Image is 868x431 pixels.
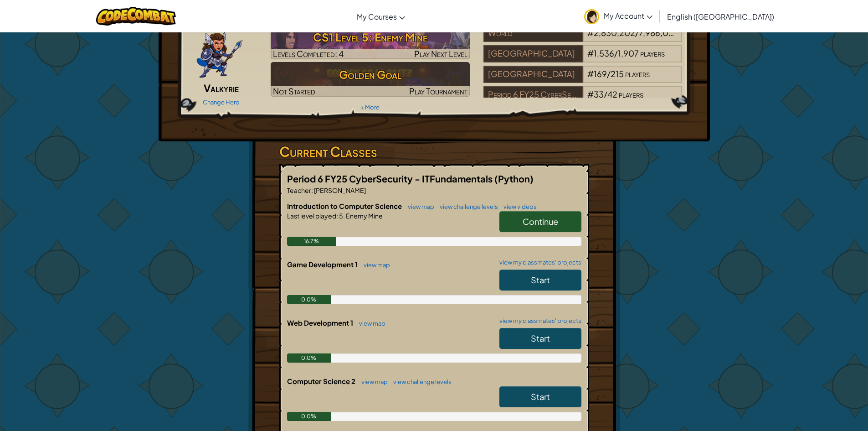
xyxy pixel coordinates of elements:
[587,27,594,38] span: #
[273,48,344,59] span: Levels Completed: 4
[287,173,494,184] span: Period 6 FY25 CyberSecurity - ITFundamentals
[604,11,652,21] span: My Account
[360,104,380,111] a: + More
[495,260,581,265] a: view my classmates' projects
[594,48,614,58] span: 1,536
[483,45,583,62] div: [GEOGRAPHIC_DATA]
[499,203,537,210] a: view videos
[584,9,599,24] img: avatar
[531,333,550,343] span: Start
[409,86,467,96] span: Play Tournament
[435,203,498,210] a: view challenge levels
[663,4,779,29] a: English ([GEOGRAPHIC_DATA])
[336,212,338,220] span: :
[287,318,354,327] span: Web Development 1
[203,99,240,106] a: Change Hero
[495,318,581,324] a: view my classmates' projects
[594,89,604,99] span: 33
[611,68,624,79] span: 215
[531,275,550,285] span: Start
[273,86,315,96] span: Not Started
[271,27,470,47] h3: CS1 Level 5: Enemy Mine
[287,212,336,220] span: Last level played
[483,86,583,104] div: Period 6 FY25 CyberSecurity - ITFundamentals
[287,353,331,363] div: 0.0%
[680,27,704,38] span: players
[483,66,583,83] div: [GEOGRAPHIC_DATA]
[594,68,607,79] span: 169
[639,27,678,38] span: 7,986,029
[287,295,331,304] div: 0.0%
[483,54,683,64] a: [GEOGRAPHIC_DATA]#1,536/1,907players
[483,33,683,44] a: World#2,830,202/7,986,029players
[338,212,345,220] span: 5.
[531,391,550,402] span: Start
[483,25,583,42] div: World
[271,62,470,97] img: Golden Goal
[287,377,357,385] span: Computer Science 2
[359,261,390,269] a: view map
[287,412,331,421] div: 0.0%
[287,202,403,210] span: Introduction to Computer Science
[523,216,558,227] span: Continue
[279,141,589,162] h3: Current Classes
[204,82,239,94] span: Valkyrie
[287,237,336,246] div: 16.7%
[483,74,683,85] a: [GEOGRAPHIC_DATA]#169/215players
[640,48,665,58] span: players
[594,27,635,38] span: 2,830,202
[311,186,313,194] span: :
[345,212,383,220] span: Enemy Mine
[483,95,683,105] a: Period 6 FY25 CyberSecurity - ITFundamentals#33/42players
[619,89,643,99] span: players
[403,203,434,210] a: view map
[271,25,470,59] a: Play Next Level
[587,48,594,58] span: #
[625,68,650,79] span: players
[352,4,410,29] a: My Courses
[271,62,470,97] a: Golden GoalNot StartedPlay Tournament
[313,186,366,194] span: [PERSON_NAME]
[271,64,470,85] h3: Golden Goal
[96,7,176,26] img: CodeCombat logo
[614,48,618,58] span: /
[587,89,594,99] span: #
[618,48,639,58] span: 1,907
[587,68,594,79] span: #
[414,48,467,59] span: Play Next Level
[667,12,774,21] span: English ([GEOGRAPHIC_DATA])
[287,186,311,194] span: Teacher
[607,68,611,79] span: /
[287,260,359,269] span: Game Development 1
[196,25,243,79] img: ValkyriePose.png
[607,89,617,99] span: 42
[635,27,639,38] span: /
[604,89,607,99] span: /
[494,173,534,184] span: (Python)
[389,378,452,385] a: view challenge levels
[354,320,385,327] a: view map
[580,2,657,31] a: My Account
[357,378,388,385] a: view map
[357,12,397,21] span: My Courses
